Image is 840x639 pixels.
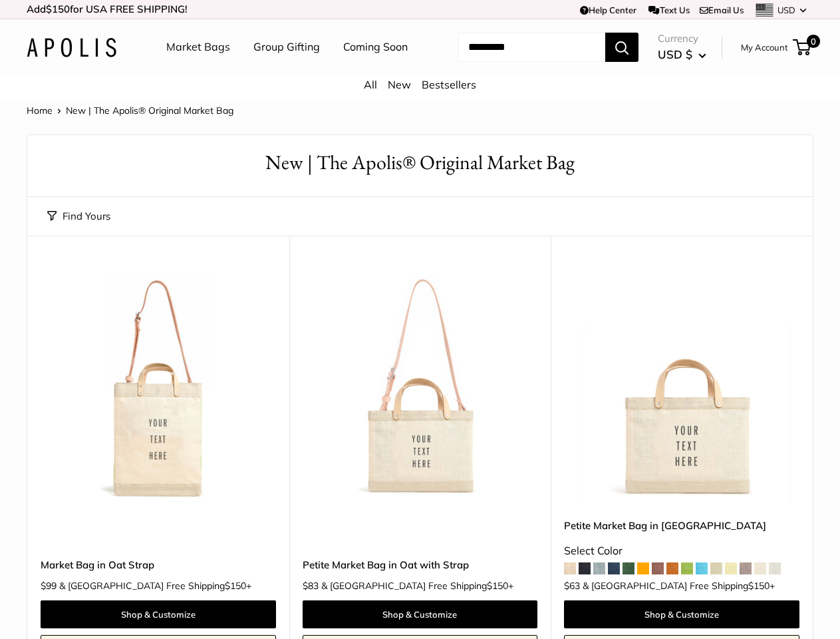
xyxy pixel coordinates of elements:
[658,47,692,61] span: USD $
[41,580,57,592] span: $99
[648,5,689,15] a: Text Us
[580,5,636,15] a: Help Center
[658,44,706,65] button: USD $
[321,581,513,590] span: & [GEOGRAPHIC_DATA] Free Shipping +
[388,78,411,91] a: New
[66,105,233,116] span: New | The Apolis® Original Market Bag
[564,541,799,561] div: Select Color
[27,38,116,57] img: Apolis
[41,600,276,628] a: Shop & Customize
[794,39,811,55] a: 0
[564,269,799,505] a: Petite Market Bag in OatPetite Market Bag in Oat
[166,37,230,57] a: Market Bags
[47,148,793,177] h1: New | The Apolis® Original Market Bag
[27,102,233,119] nav: Breadcrumb
[303,269,538,505] img: Petite Market Bag in Oat with Strap
[487,580,508,592] span: $150
[27,105,53,116] a: Home
[41,269,276,505] img: Market Bag in Oat Strap
[458,33,605,62] input: Search...
[41,269,276,505] a: Market Bag in Oat StrapMarket Bag in Oat Strap
[225,580,246,592] span: $150
[564,269,799,505] img: Petite Market Bag in Oat
[564,580,580,592] span: $63
[658,29,706,48] span: Currency
[583,581,775,590] span: & [GEOGRAPHIC_DATA] Free Shipping +
[364,78,377,91] a: All
[564,600,799,628] a: Shop & Customize
[422,78,476,91] a: Bestsellers
[46,3,70,15] span: $150
[343,37,408,57] a: Coming Soon
[59,581,251,590] span: & [GEOGRAPHIC_DATA] Free Shipping +
[303,557,538,572] a: Petite Market Bag in Oat with Strap
[41,557,276,572] a: Market Bag in Oat Strap
[741,39,788,55] a: My Account
[777,5,795,15] span: USD
[807,35,820,48] span: 0
[47,207,110,226] button: Find Yours
[748,580,770,592] span: $150
[605,33,638,62] button: Search
[564,518,799,533] a: Petite Market Bag in [GEOGRAPHIC_DATA]
[253,37,320,57] a: Group Gifting
[303,600,538,628] a: Shop & Customize
[700,5,744,15] a: Email Us
[303,580,319,592] span: $83
[303,269,538,505] a: Petite Market Bag in Oat with StrapPetite Market Bag in Oat with Strap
